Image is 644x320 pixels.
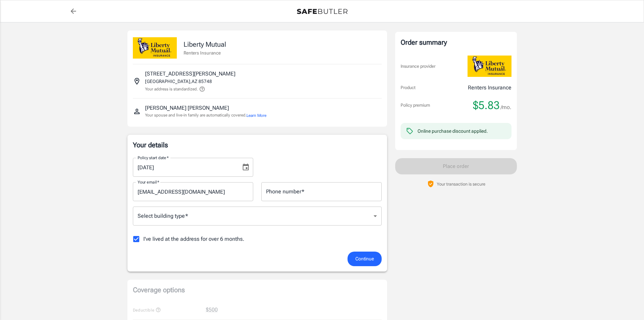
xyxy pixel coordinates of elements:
[133,140,382,150] p: Your details
[468,84,511,92] p: Renters Insurance
[473,99,500,112] span: $5.83
[418,128,488,134] div: Online purchase discount applied.
[401,37,511,47] div: Order summary
[246,112,266,119] button: Learn More
[145,104,229,112] p: [PERSON_NAME] [PERSON_NAME]
[133,37,177,59] img: Liberty Mutual
[437,181,485,187] p: Your transaction is secure
[133,182,253,201] input: Enter email
[297,9,348,14] img: Back to quotes
[184,49,226,56] p: Renters Insurance
[138,155,169,161] label: Policy start date
[145,86,198,92] p: Your address is standardized.
[501,103,511,112] span: /mo.
[348,252,382,266] button: Continue
[145,78,212,85] p: [GEOGRAPHIC_DATA] , AZ 85748
[145,70,235,78] p: [STREET_ADDRESS][PERSON_NAME]
[133,77,141,85] svg: Insured address
[145,112,266,119] p: Your spouse and live-in family are automatically covered.
[67,4,80,18] a: back to quotes
[143,235,244,243] span: I've lived at the address for over 6 months.
[401,84,415,91] p: Product
[184,39,226,49] p: Liberty Mutual
[401,102,430,109] p: Policy premium
[468,56,511,77] img: Liberty Mutual
[138,179,159,185] label: Your email
[261,182,382,201] input: Enter number
[133,107,141,115] svg: Insured person
[401,63,435,70] p: Insurance provider
[239,161,253,174] button: Choose date, selected date is Oct 12, 2025
[355,255,374,263] span: Continue
[133,158,236,177] input: MM/DD/YYYY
